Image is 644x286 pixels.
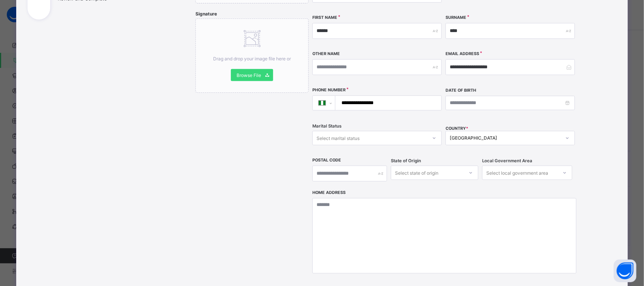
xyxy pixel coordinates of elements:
[450,135,561,141] div: [GEOGRAPHIC_DATA]
[614,260,636,282] button: Open asap
[312,158,341,163] label: Postal Code
[446,51,479,56] label: Email Address
[195,11,217,17] span: Signature
[312,15,337,20] label: First Name
[312,190,346,195] label: Home Address
[446,88,476,93] label: Date of Birth
[213,56,291,62] span: Drag and drop your image file here or
[446,15,466,20] label: Surname
[237,72,261,78] span: Browse File
[312,88,346,92] label: Phone Number
[391,158,421,163] span: State of Origin
[312,123,341,129] span: Marital Status
[317,131,360,145] div: Select marital status
[446,126,468,131] span: COUNTRY
[312,51,340,56] label: Other Name
[195,18,309,93] div: Drag and drop your image file here orBrowse File
[482,158,532,163] span: Local Government Area
[486,166,548,180] div: Select local government area
[395,166,438,180] div: Select state of origin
